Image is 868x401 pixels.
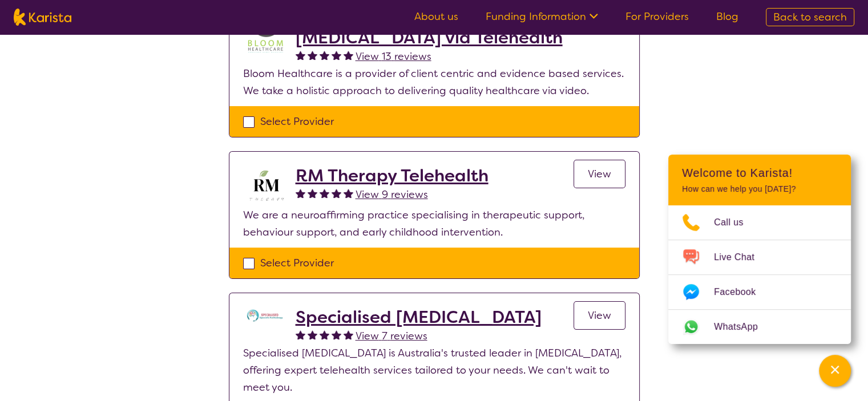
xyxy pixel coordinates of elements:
[668,205,851,344] ul: Choose channel
[308,50,317,60] img: fullstar
[344,188,353,198] img: fullstar
[668,155,851,344] div: Channel Menu
[332,330,341,339] img: fullstar
[588,167,611,181] span: View
[320,188,329,198] img: fullstar
[356,50,431,63] span: View 13 reviews
[356,186,428,203] a: View 9 reviews
[716,10,738,23] a: Blog
[296,330,305,339] img: fullstar
[296,188,305,198] img: fullstar
[714,318,772,335] span: WhatsApp
[243,307,289,324] img: tc7lufxpovpqcirzzyzq.png
[243,165,289,206] img: b3hjthhf71fnbidirs13.png
[356,48,431,65] a: View 13 reviews
[668,310,851,344] a: Web link opens in a new tab.
[320,50,329,60] img: fullstar
[714,249,768,266] span: Live Chat
[332,50,341,60] img: fullstar
[356,188,428,201] span: View 9 reviews
[486,10,598,23] a: Funding Information
[414,10,458,23] a: About us
[625,10,689,23] a: For Providers
[243,65,625,99] p: Bloom Healthcare is a provider of client centric and evidence based services. We take a holistic ...
[332,188,341,198] img: fullstar
[574,160,625,188] a: View
[344,50,353,60] img: fullstar
[682,184,837,194] p: How can we help you [DATE]?
[308,330,317,339] img: fullstar
[588,309,611,322] span: View
[243,345,625,396] p: Specialised [MEDICAL_DATA] is Australia's trusted leader in [MEDICAL_DATA], offering expert teleh...
[714,283,769,301] span: Facebook
[344,330,353,339] img: fullstar
[296,307,542,327] a: Specialised [MEDICAL_DATA]
[296,165,488,186] a: RM Therapy Telehealth
[773,10,847,24] span: Back to search
[296,50,305,60] img: fullstar
[243,206,625,241] p: We are a neuroaffirming practice specialising in therapeutic support, behaviour support, and earl...
[308,188,317,198] img: fullstar
[296,7,574,48] a: Bloom Healthcare - [MEDICAL_DATA] via Telehealth
[320,330,329,339] img: fullstar
[682,166,837,180] h2: Welcome to Karista!
[14,9,71,26] img: Karista logo
[819,355,851,387] button: Channel Menu
[766,8,854,26] a: Back to search
[356,329,427,343] span: View 7 reviews
[714,214,757,231] span: Call us
[356,327,427,345] a: View 7 reviews
[574,301,625,330] a: View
